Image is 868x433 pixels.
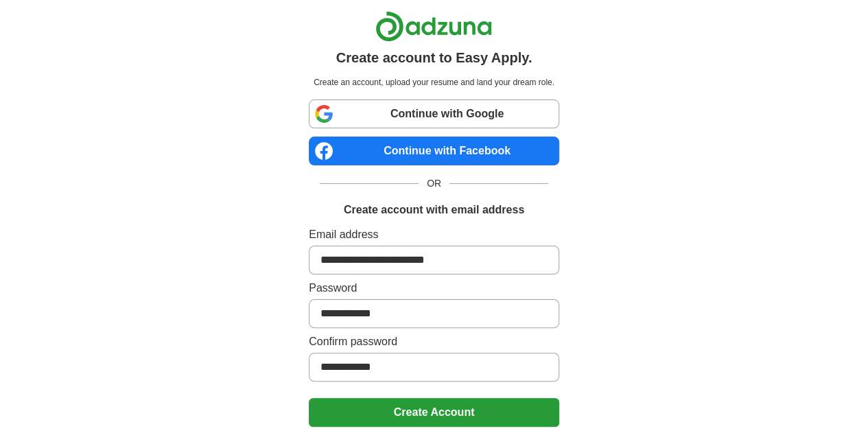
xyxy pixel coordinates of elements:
[309,333,559,350] label: Confirm password
[419,176,449,191] span: OR
[312,76,556,89] p: Create an account, upload your resume and land your dream role.
[375,11,492,42] img: Adzuna logo
[309,226,559,243] label: Email address
[344,202,524,218] h1: Create account with email address
[309,398,559,427] button: Create Account
[309,280,559,296] label: Password
[309,137,559,165] a: Continue with Facebook
[309,100,559,128] a: Continue with Google
[336,47,532,68] h1: Create account to Easy Apply.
